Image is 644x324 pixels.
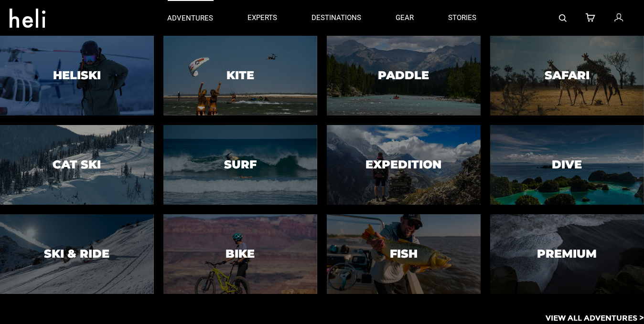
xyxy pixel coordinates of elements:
h3: Paddle [378,69,429,82]
h3: Bike [226,248,255,260]
h3: Cat Ski [53,158,101,171]
h3: Heliski [53,69,101,82]
p: destinations [312,13,362,23]
a: PremiumPremium image [490,214,644,294]
img: search-bar-icon.svg [559,14,567,22]
h3: Premium [537,248,597,260]
h3: Expedition [366,158,442,171]
p: View All Adventures > [546,313,644,324]
h3: Kite [226,69,254,82]
h3: Safari [545,69,590,82]
p: experts [248,13,278,23]
h3: Dive [552,158,582,171]
p: adventures [168,13,214,23]
h3: Ski & Ride [44,248,110,260]
h3: Surf [224,158,257,171]
h3: Fish [390,248,418,260]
